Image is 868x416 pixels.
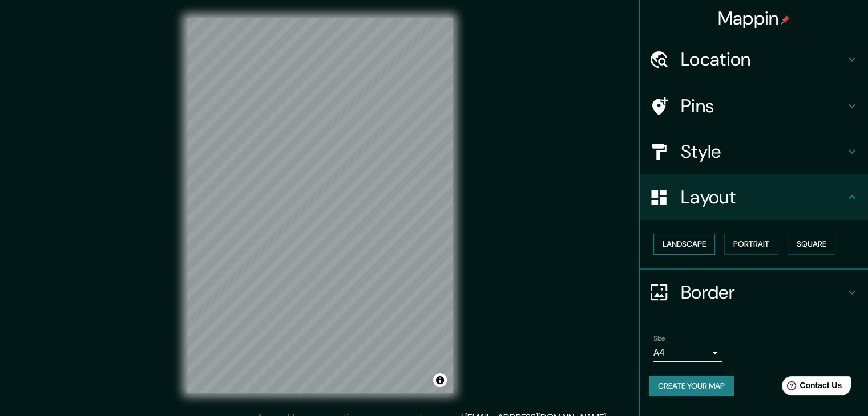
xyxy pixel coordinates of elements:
[640,83,868,129] div: Pins
[653,344,722,362] div: A4
[681,95,845,117] h4: Pins
[640,270,868,315] div: Border
[653,333,665,343] label: Size
[766,372,855,403] iframe: Help widget launcher
[649,376,734,397] button: Create your map
[681,281,845,304] h4: Border
[653,234,715,255] button: Landscape
[681,48,845,71] h4: Location
[681,140,845,163] h4: Style
[640,129,868,174] div: Style
[187,18,453,393] canvas: Map
[681,186,845,209] h4: Layout
[781,15,790,25] img: pin-icon.png
[640,174,868,220] div: Layout
[724,234,778,255] button: Portrait
[640,36,868,82] div: Location
[718,7,790,30] h4: Mappin
[433,373,447,387] button: Toggle attribution
[788,234,835,255] button: Square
